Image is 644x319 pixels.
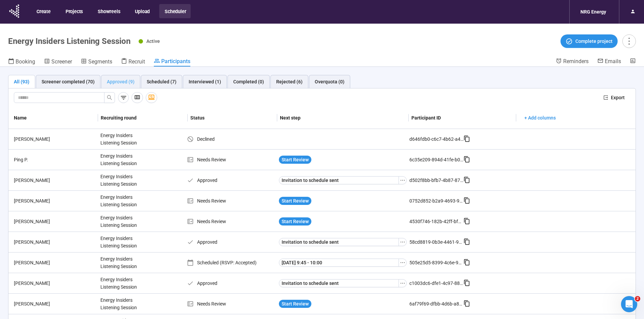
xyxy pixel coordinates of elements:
span: export [603,95,608,100]
div: Approved [187,280,276,287]
th: Name [8,107,98,129]
span: Start Review [282,218,309,225]
button: + Add columns [519,112,561,123]
div: Overquota (0) [315,78,344,85]
div: Needs Review [187,197,276,205]
span: Start Review [282,156,309,163]
div: [PERSON_NAME] [11,135,98,143]
a: Recruit [121,58,145,67]
button: Projects [60,4,88,18]
div: [PERSON_NAME] [11,259,98,266]
div: [PERSON_NAME] [11,218,98,225]
div: d502f8bb-bfb7-4b87-8764-08efc5be9c94 [409,177,463,184]
span: ellipsis [400,239,405,245]
span: Invitation to schedule sent [282,238,339,246]
a: Booking [8,58,35,67]
button: more [622,34,636,48]
h1: Energy Insiders Listening Session [8,36,130,46]
span: Complete project [575,37,613,45]
div: [PERSON_NAME] [11,280,98,287]
div: 6c35e209-894d-41fe-b056-b17845debdfe [409,156,463,163]
div: Declined [187,135,276,143]
span: Invitation to schedule sent [282,280,339,287]
div: All (93) [14,78,29,85]
span: more [624,36,634,46]
div: Needs Review [187,218,276,225]
div: Needs Review [187,300,276,308]
div: Scheduled (RSVP: Accepted) [187,259,276,266]
div: Approved (9) [107,78,135,85]
a: Reminders [556,58,589,66]
div: Energy Insiders Listening Session [98,294,148,314]
span: Start Review [282,197,309,205]
div: Rejected (6) [276,78,303,85]
iframe: Intercom live chat [621,296,637,312]
span: search [107,95,112,100]
div: Approved [187,177,276,184]
button: Start Review [279,300,311,308]
button: Scheduler [159,4,191,18]
span: Export [611,94,625,101]
div: Needs Review [187,156,276,163]
div: Energy Insiders Listening Session [98,211,148,232]
div: [PERSON_NAME] [11,197,98,205]
button: Showreels [92,4,125,18]
div: 6af79f69-dfbb-4d6b-a865-e56bf6c1e600 [409,300,463,308]
th: Participant ID [409,107,516,129]
span: ellipsis [400,178,405,183]
button: Invitation to schedule sent [279,176,399,184]
span: Reminders [563,58,589,64]
span: [DATE] 9:45 - 10:00 [282,259,322,266]
button: search [104,92,115,103]
div: 0752d852-b2a9-4693-9202-559956aa610d [409,197,463,205]
span: Invitation to schedule sent [282,177,339,184]
span: 2 [635,296,640,301]
button: Create [31,4,55,18]
div: [PERSON_NAME] [11,300,98,308]
button: ellipsis [399,238,407,246]
div: Energy Insiders Listening Session [98,129,148,149]
button: Start Review [279,217,311,225]
button: Invitation to schedule sent [279,238,399,246]
div: Interviewed (1) [189,78,221,85]
span: Booking [16,58,35,65]
button: Upload [129,4,154,18]
a: Segments [81,58,112,67]
th: Next step [277,107,409,129]
div: Energy Insiders Listening Session [98,150,148,170]
th: Status [188,107,277,129]
button: ellipsis [399,176,407,184]
div: Energy Insiders Listening Session [98,273,148,293]
button: Start Review [279,156,311,164]
span: Participants [161,58,190,64]
button: Invitation to schedule sent [279,279,399,287]
button: Complete project [560,34,618,48]
a: Screener [44,58,72,67]
div: Ping P. [11,156,98,163]
span: + Add columns [524,114,556,122]
button: ellipsis [399,259,407,267]
span: Start Review [282,300,309,308]
div: Approved [187,238,276,246]
div: Energy Insiders Listening Session [98,191,148,211]
th: Recruiting round [98,107,188,129]
span: ellipsis [400,281,405,286]
span: ellipsis [400,260,405,265]
div: Screener completed (70) [42,78,95,85]
div: Energy Insiders Listening Session [98,170,148,190]
span: Active [146,38,160,44]
a: Emails [597,58,621,66]
span: Recruit [128,58,145,65]
button: ellipsis [399,279,407,287]
div: NRG Energy [576,5,610,18]
div: Completed (0) [233,78,264,85]
button: [DATE] 9:45 - 10:00 [279,259,399,267]
div: c1003dc6-dfe1-4c97-8814-00b2ae8f0ee1 [409,280,463,287]
div: Energy Insiders Listening Session [98,232,148,252]
button: exportExport [598,92,630,103]
button: Start Review [279,197,311,205]
div: [PERSON_NAME] [11,177,98,184]
span: Screener [51,58,72,65]
div: 4530f746-182b-42ff-bf7a-3caf6b1413fc [409,218,463,225]
div: Scheduled (7) [147,78,176,85]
